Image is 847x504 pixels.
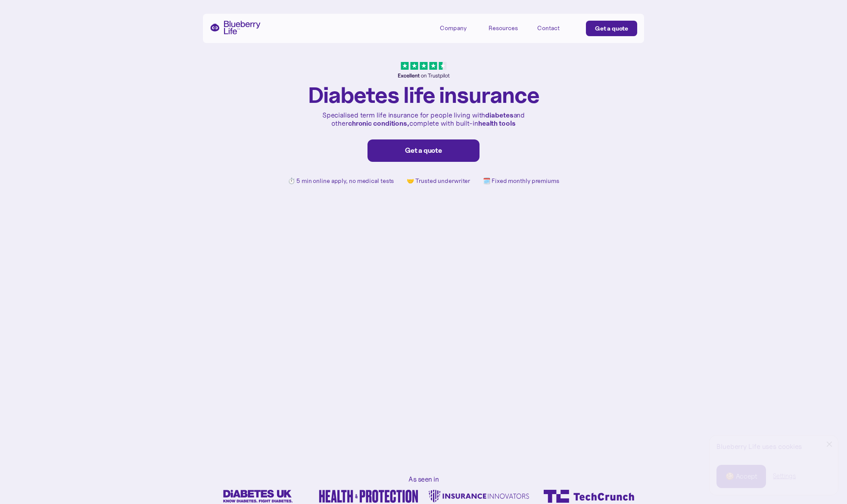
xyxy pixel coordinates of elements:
a: home [210,21,261,34]
div: Company [440,21,479,35]
h2: As seen in [408,476,439,483]
p: 🤝 Trusted underwriter [407,177,470,185]
div: 2 of 8 [313,490,423,503]
div: 4 of 8 [534,490,644,503]
a: Close Cookie Popup [821,436,838,453]
div: Get a quote [377,146,470,155]
div: 3 of 8 [423,490,534,503]
a: Contact [537,21,576,35]
div: Company [440,25,467,32]
a: Get a quote [586,21,637,36]
p: 🗓️ Fixed monthly premiums [483,177,559,185]
div: Resources [489,21,527,35]
div: carousel [203,490,644,503]
div: Blueberry Life uses cookies [716,442,831,451]
div: Get a quote [595,24,628,33]
strong: diabetes [485,111,513,119]
div: Resources [489,25,518,32]
p: Specialised term life insurance for people living with and other complete with built-in [320,111,527,127]
div: 1 of 8 [203,490,313,503]
div: 🍪 Accept [726,472,757,481]
p: ⏱️ 5 min online apply, no medical tests [288,177,394,185]
div: Contact [537,25,560,32]
div: Close Cookie Popup [829,444,830,445]
a: 🍪 Accept [716,465,766,488]
a: Get a quote [367,139,480,162]
strong: health tools [478,119,516,127]
strong: chronic conditions, [348,119,409,127]
a: Settings [773,472,796,481]
h1: Diabetes life insurance [308,83,539,107]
